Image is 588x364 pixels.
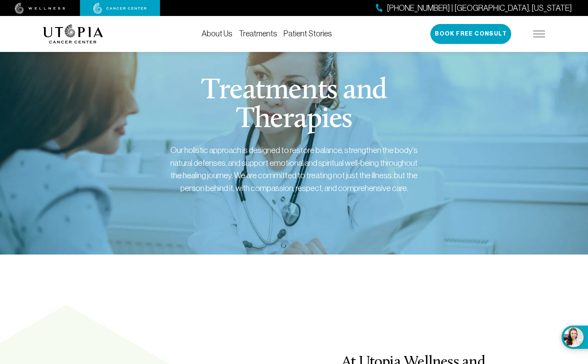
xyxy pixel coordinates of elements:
span: [PHONE_NUMBER] | [GEOGRAPHIC_DATA], [US_STATE] [387,2,572,14]
img: cancer center [93,3,147,14]
h1: Treatments and Therapies [141,77,447,134]
img: logo [43,24,103,44]
a: About Us [202,29,232,38]
a: Patient Stories [284,29,332,38]
img: icon-hamburger [533,31,545,37]
img: wellness [15,3,65,14]
button: Book Free Consult [430,24,511,44]
a: Treatments [239,29,277,38]
a: [PHONE_NUMBER] | [GEOGRAPHIC_DATA], [US_STATE] [376,2,572,14]
div: Our holistic approach is designed to restore balance, strengthen the body's natural defenses, and... [170,144,418,194]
